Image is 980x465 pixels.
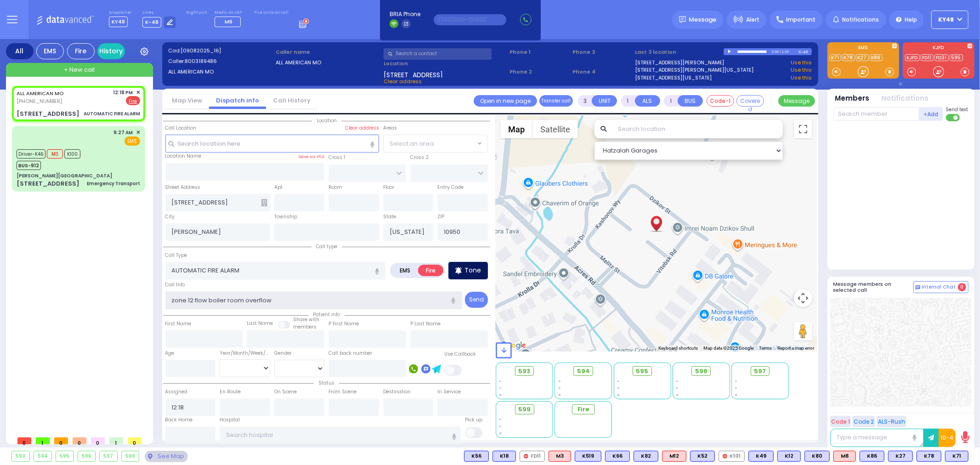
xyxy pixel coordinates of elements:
span: Phone 3 [572,48,632,56]
small: Share with [293,316,319,323]
div: BLS [945,451,969,462]
label: Night unit [186,10,207,16]
img: Google [498,340,528,352]
div: K71 [945,451,969,462]
span: Other building occupants [261,199,267,206]
div: K49 [748,451,774,462]
div: 595 [56,451,74,461]
button: UNIT [592,95,617,107]
div: FD11 [520,451,545,462]
span: BUS-912 [17,161,41,170]
div: M3 [549,451,571,462]
span: Notifications [842,16,879,24]
img: message.svg [679,16,686,23]
label: EMS [827,45,899,52]
label: Last Name [247,320,273,327]
label: Township [274,213,297,221]
div: Emergency Transport [87,180,140,187]
div: K86 [860,451,884,462]
label: P First Name [329,320,359,328]
button: +Add [919,107,943,121]
label: Dispatcher [109,10,132,16]
label: State [383,213,396,221]
label: Fire [418,265,444,276]
a: Call History [266,96,317,105]
span: - [735,391,738,398]
label: Entry Code [437,184,464,191]
div: 597 [100,451,117,461]
span: Patient info [308,311,345,318]
span: 0 [128,437,142,444]
div: 594 [34,451,52,461]
div: / [780,46,782,57]
span: Driver-K46 [17,149,45,159]
div: BLS [748,451,774,462]
p: Tone [465,266,481,275]
a: K27 [856,54,869,61]
label: Call Location [165,125,197,132]
input: Search a contact [384,48,492,60]
a: K86 [870,54,883,61]
span: 8003189486 [185,57,217,65]
div: 0:00 [771,46,780,57]
div: BLS [605,451,630,462]
div: K-48 [799,48,812,55]
input: Search location here [165,135,379,152]
label: Areas [383,125,397,132]
label: Call back number [329,350,372,357]
button: Send [465,292,488,308]
div: BLS [888,451,913,462]
label: Cross 2 [410,154,429,161]
label: Street Address [165,184,201,191]
button: Code 1 [830,416,851,427]
span: ✕ [136,129,140,136]
button: ALS [635,95,660,107]
label: Call Type [165,252,187,259]
label: ZIP [437,213,444,221]
a: Dispatch info [209,96,266,105]
input: Search location [612,120,782,138]
div: BLS [804,451,830,462]
span: Help [905,16,917,24]
span: - [499,391,502,398]
img: comment-alt.png [916,285,920,290]
u: Fire [129,98,137,105]
label: On Scene [274,388,297,396]
span: 596 [695,367,708,376]
a: KJFD [905,54,920,61]
div: K82 [634,451,658,462]
div: K78 [917,451,941,462]
div: 593 [12,451,29,461]
label: Medic on call [215,10,244,16]
span: Phone 2 [510,68,569,76]
span: [STREET_ADDRESS] [384,70,443,78]
div: See map [145,451,188,462]
button: Drag Pegman onto the map to open Street View [794,322,812,340]
button: KY48 [931,11,969,29]
div: 1:04 [782,46,790,57]
a: FD11 [921,54,934,61]
span: 595 [636,367,649,376]
label: Cad: [168,47,273,55]
button: Code 2 [852,416,875,427]
div: Fire [67,43,95,59]
div: BLS [575,451,601,462]
label: EMS [392,265,419,276]
label: Lines [142,10,176,16]
div: BLS [493,451,516,462]
label: Caller: [168,57,273,65]
span: - [499,430,502,437]
label: Fire units on call [254,10,289,16]
a: Map View [165,96,209,105]
span: - [735,385,738,391]
input: (000)000-00000 [434,14,506,25]
span: Phone 4 [572,68,632,76]
span: - [617,385,620,391]
span: Phone 1 [510,48,569,56]
a: ALL AMERICAN MO [17,90,64,97]
span: - [676,378,679,385]
label: In Service [437,388,461,396]
a: Open this area in Google Maps (opens a new window) [498,340,528,352]
div: 599 [122,451,139,461]
div: K101 [719,451,745,462]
